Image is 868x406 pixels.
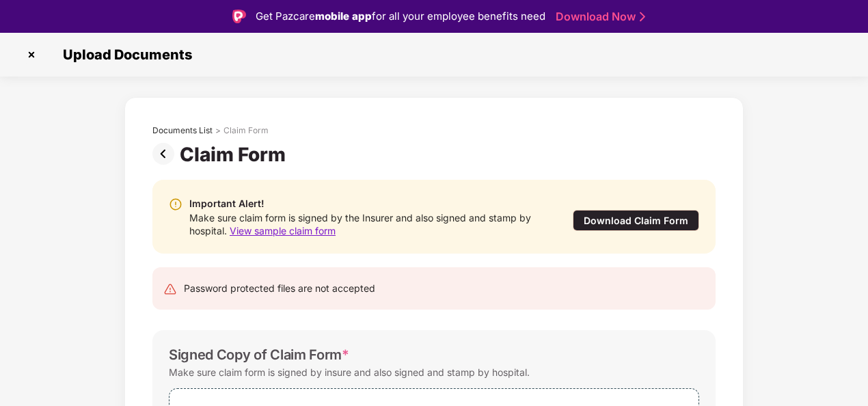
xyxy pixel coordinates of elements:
div: Make sure claim form is signed by insure and also signed and stamp by hospital. [169,363,530,381]
div: Download Claim Form [573,210,699,231]
div: Get Pazcare for all your employee benefits need [256,8,545,25]
div: Documents List [152,125,213,136]
img: svg+xml;base64,PHN2ZyBpZD0iV2FybmluZ18tXzIweDIwIiBkYXRhLW5hbWU9Ildhcm5pbmcgLSAyMHgyMCIgeG1sbnM9Im... [169,198,182,211]
img: svg+xml;base64,PHN2ZyBpZD0iQ3Jvc3MtMzJ4MzIiIHhtbG5zPSJodHRwOi8vd3d3LnczLm9yZy8yMDAwL3N2ZyIgd2lkdG... [21,44,42,66]
div: > [215,125,221,136]
img: svg+xml;base64,PHN2ZyBpZD0iUHJldi0zMngzMiIgeG1sbnM9Imh0dHA6Ly93d3cudzMub3JnLzIwMDAvc3ZnIiB3aWR0aD... [152,143,180,165]
strong: mobile app [315,10,372,23]
div: Claim Form [223,125,269,136]
span: Upload Documents [49,46,199,63]
div: Password protected files are not accepted [184,281,375,296]
img: Logo [232,10,246,23]
img: Stroke [640,10,645,24]
img: svg+xml;base64,PHN2ZyB4bWxucz0iaHR0cDovL3d3dy53My5vcmcvMjAwMC9zdmciIHdpZHRoPSIyNCIgaGVpZ2h0PSIyNC... [163,282,177,296]
div: Signed Copy of Claim Form [169,347,349,363]
span: View sample claim form [230,225,336,236]
a: Download Now [556,10,641,24]
div: Claim Form [180,143,291,166]
div: Make sure claim form is signed by the Insurer and also signed and stamp by hospital. [189,211,545,237]
div: Important Alert! [189,196,545,211]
